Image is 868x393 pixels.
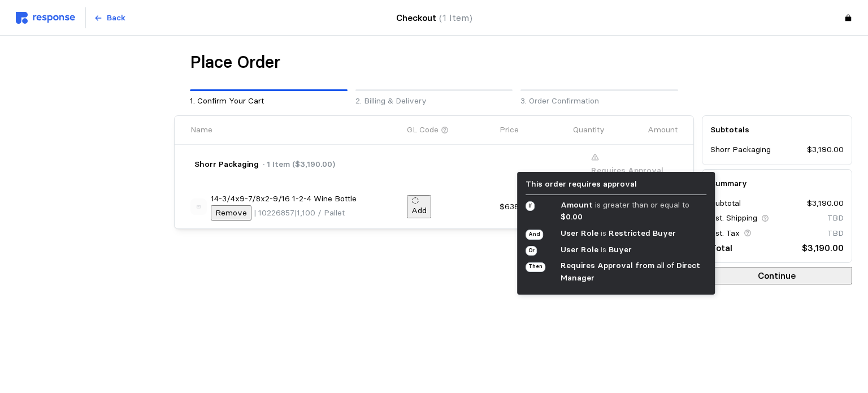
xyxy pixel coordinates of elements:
p: 1. Confirm Your Cart [190,95,348,107]
p: Continue [706,269,848,283]
p: $3,190.00 [807,144,844,156]
h1: Place Order [190,51,280,74]
p: Price [500,124,519,136]
p: 5.5k units [623,207,677,219]
img: svg%3e [16,12,75,24]
p: Name [190,124,212,136]
span: | 10226857 [254,208,294,218]
p: TBD [827,227,844,240]
span: (1 Item) [439,12,472,23]
p: $3,190.00 [623,195,677,207]
button: Add [407,195,431,219]
button: Continue [702,267,852,284]
p: · 1 Item ($3,190.00) [263,158,335,171]
p: Est. Tax [710,227,740,240]
p: Shorr Packaging [710,144,771,156]
p: Requires Approval [591,165,663,177]
p: Subtotal [710,197,741,210]
p: Est. Shipping [710,212,757,224]
p: Quantity [573,124,605,136]
p: Total [710,241,732,255]
p: 2. Billing & Delivery [355,95,513,107]
p: Add [411,205,427,217]
p: Shorr Packaging [194,158,259,171]
p: $3,190.00 [807,197,844,210]
p: $3,190.00 [802,241,844,255]
p: GL Code [407,124,439,136]
h5: Summary [710,178,844,189]
span: | 1,100 / Pallet [294,208,345,218]
p: $638.00 [500,201,553,213]
p: Back [107,12,125,24]
h4: Checkout [396,11,472,25]
input: Qty [568,197,609,217]
button: Remove [211,205,251,221]
button: Back [88,7,132,29]
p: Amount [648,124,678,136]
p: BB [667,158,678,171]
p: 14-3/4x9-7/8x2-9/16 1-2-4 Wine Bottle [211,193,357,205]
img: svg%3e [190,198,207,215]
p: TBD [827,212,844,224]
h5: Subtotals [710,124,844,136]
p: 3. Order Confirmation [520,95,678,107]
p: Remove [215,207,247,219]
